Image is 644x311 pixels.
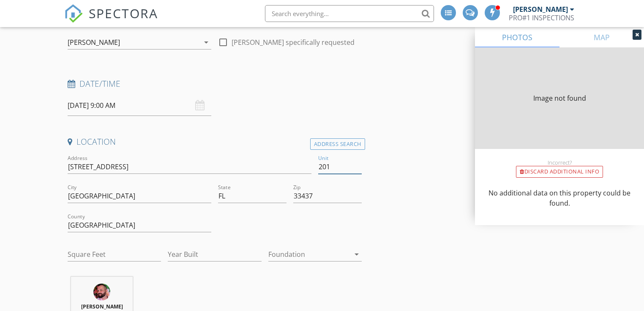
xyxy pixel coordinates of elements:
img: The Best Home Inspection Software - Spectora [64,4,83,23]
i: arrow_drop_down [352,249,362,259]
img: 101725937172454836716.jpg [93,283,110,300]
div: Address Search [310,138,365,150]
i: arrow_drop_down [201,37,211,47]
div: [PERSON_NAME] [68,39,120,46]
label: [PERSON_NAME] specifically requested [232,38,355,47]
div: PRO#1 INSPECTIONS [509,14,574,22]
div: Discard Additional info [516,166,603,178]
h4: Date/Time [68,78,361,89]
span: SPECTORA [89,4,158,22]
p: No additional data on this property could be found. [485,188,634,208]
div: [PERSON_NAME] [513,5,568,14]
h4: Location [68,136,361,147]
input: Search everything... [265,5,434,22]
a: MAP [559,27,644,47]
input: Select date [68,95,211,116]
a: SPECTORA [64,11,158,29]
div: Incorrect? [475,159,644,166]
strong: [PERSON_NAME] [81,303,123,310]
a: PHOTOS [475,27,559,47]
